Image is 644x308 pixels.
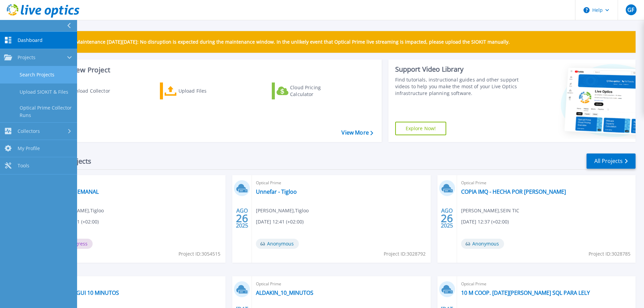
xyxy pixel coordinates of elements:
span: Optical Prime [51,179,221,187]
span: 26 [236,215,248,221]
a: Explore Now! [395,122,447,135]
div: Cloud Pricing Calculator [290,84,344,98]
span: GF [627,7,634,13]
div: Support Video Library [395,65,521,74]
div: Upload Files [178,84,233,98]
span: [PERSON_NAME] , Tigloo [256,207,309,214]
span: My Profile [18,145,40,151]
h3: Start a New Project [48,66,373,74]
a: Download Collector [48,82,123,99]
span: [PERSON_NAME] , SEIN TIC [461,207,519,214]
span: Optical Prime [51,280,221,288]
span: Collectors [18,128,40,134]
div: AGO 2025 [440,206,453,231]
a: ALDAKIN_10_MINUTOS [256,289,313,296]
span: Project ID: 3054515 [178,250,220,258]
span: Project ID: 3028785 [589,250,630,258]
span: Dashboard [18,37,43,43]
span: Optical Prime [461,179,631,187]
a: All Projects [587,153,636,169]
span: Optical Prime [256,179,426,187]
a: Cloud Pricing Calculator [272,82,347,99]
div: AGO 2025 [236,206,248,231]
a: Upload Files [160,82,235,99]
span: Anonymous [256,239,299,249]
a: View More [341,129,373,136]
span: Anonymous [461,239,504,249]
a: SUSUNDEGUI 10 MINUTOS [51,289,119,296]
span: Optical Prime [256,280,426,288]
a: Unnefar - Tigloo [256,188,297,195]
span: [PERSON_NAME] , Tigloo [51,207,104,214]
span: Tools [18,163,29,169]
a: 10 M COOP. [DATE][PERSON_NAME] SQL PARA LELY [461,289,590,296]
p: Scheduled Maintenance [DATE][DATE]: No disruption is expected during the maintenance window. In t... [50,39,510,45]
span: Optical Prime [461,280,631,288]
div: Find tutorials, instructional guides and other support videos to help you make the most of your L... [395,76,521,97]
span: Projects [18,54,35,61]
a: VDI_KYB_SEMANAL [51,188,99,195]
span: [DATE] 12:37 (+02:00) [461,218,509,226]
div: Download Collector [65,84,119,98]
span: Project ID: 3028792 [384,250,426,258]
span: [DATE] 12:41 (+02:00) [256,218,304,226]
span: 26 [441,215,453,221]
a: COPIA IMQ - HECHA POR [PERSON_NAME] [461,188,566,195]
